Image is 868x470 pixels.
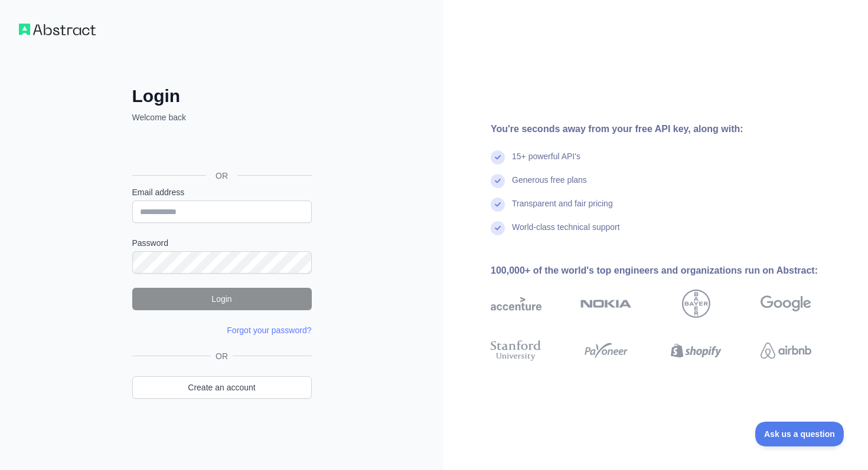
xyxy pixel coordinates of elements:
[211,350,233,362] span: OR
[755,422,844,446] iframe: Toggle Customer Support
[491,198,505,212] img: check mark
[126,136,315,162] iframe: To enrich screen reader interactions, please activate Accessibility in Grammarly extension settings
[132,111,312,123] p: Welcome back
[491,174,505,188] img: check mark
[512,174,587,198] div: Generous free plans
[491,264,849,278] div: 100,000+ of the world's top engineers and organizations run on Abstract:
[132,376,312,399] a: Create an account
[19,24,96,35] img: Workflow
[491,122,849,136] div: You're seconds away from your free API key, along with:
[132,288,312,310] button: Login
[132,86,312,107] h2: Login
[227,326,311,335] a: Forgot your password?
[580,290,631,318] img: nokia
[132,237,312,249] label: Password
[512,198,613,221] div: Transparent and fair pricing
[671,338,722,363] img: shopify
[682,290,710,318] img: bayer
[491,290,541,318] img: accenture
[491,338,541,363] img: stanford university
[580,338,631,363] img: payoneer
[491,221,505,235] img: check mark
[512,150,580,174] div: 15+ powerful API's
[132,186,312,198] label: Email address
[761,290,811,318] img: google
[206,170,237,182] span: OR
[512,221,620,245] div: World-class technical support
[761,338,811,363] img: airbnb
[491,150,505,165] img: check mark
